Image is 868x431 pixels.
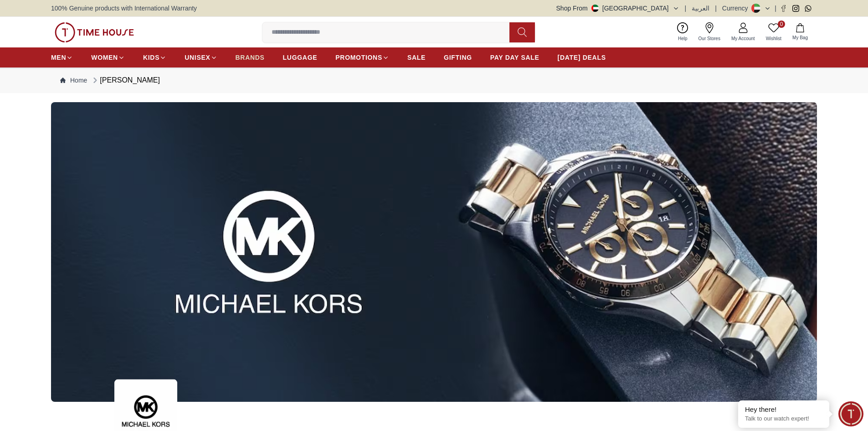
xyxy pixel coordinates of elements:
a: KIDS [143,49,166,66]
a: Instagram [792,5,799,12]
span: Wishlist [762,35,785,42]
span: LUGGAGE [283,53,318,62]
button: Shop From[GEOGRAPHIC_DATA] [556,4,679,13]
span: PAY DAY SALE [490,53,539,62]
span: UNISEX [185,53,210,62]
a: BRANDS [236,49,265,66]
a: PROMOTIONS [335,49,389,66]
span: BRANDS [236,53,265,62]
span: GIFTING [444,53,472,62]
span: My Bag [789,34,812,41]
span: | [775,4,776,13]
p: Talk to our watch expert! [745,415,822,423]
nav: Breadcrumb [51,68,817,93]
img: ... [55,22,134,42]
img: United Arab Emirates [591,5,599,12]
a: Facebook [780,5,787,12]
div: Chat Widget [838,401,863,426]
span: Our Stores [695,35,724,42]
span: | [715,4,717,13]
span: MEN [51,53,66,62]
div: Hey there! [745,405,822,414]
a: LUGGAGE [283,49,318,66]
div: Currency [722,4,752,13]
span: KIDS [143,53,159,62]
span: WOMEN [91,53,118,62]
a: Whatsapp [805,5,812,12]
span: 0 [778,21,785,28]
a: MEN [51,49,73,66]
a: Help [673,21,693,44]
a: WOMEN [91,49,125,66]
span: PROMOTIONS [335,53,382,62]
a: UNISEX [185,49,217,66]
a: Home [60,76,87,85]
button: My Bag [787,21,813,43]
span: [DATE] DEALS [558,53,606,62]
button: العربية [692,4,709,13]
a: GIFTING [444,49,472,66]
span: 100% Genuine products with International Warranty [51,4,197,13]
span: | [685,4,687,13]
div: [PERSON_NAME] [91,75,160,86]
a: Our Stores [693,21,726,44]
img: ... [51,102,817,402]
span: Help [674,35,691,42]
span: SALE [407,53,426,62]
a: [DATE] DEALS [558,49,606,66]
a: 0Wishlist [760,21,787,44]
a: SALE [407,49,426,66]
a: PAY DAY SALE [490,49,539,66]
span: My Account [728,35,759,42]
